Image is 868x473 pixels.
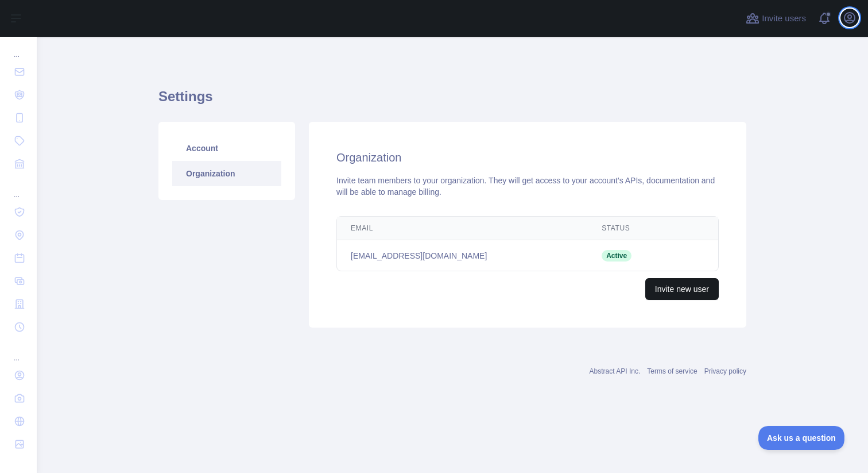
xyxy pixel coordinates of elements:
[336,175,719,198] div: Invite team members to your organization. They will get access to your account's APIs, documentat...
[9,340,28,363] div: ...
[743,9,808,28] button: Invite users
[9,176,28,199] div: ...
[602,250,631,262] span: Active
[9,36,28,59] div: ...
[758,426,845,450] iframe: Toggle Customer Support
[647,367,697,375] a: Terms of service
[336,149,719,166] h2: Organization
[337,240,588,271] td: [EMAIL_ADDRESS][DOMAIN_NAME]
[172,136,281,161] a: Account
[762,12,806,25] span: Invite users
[704,367,746,375] a: Privacy policy
[590,367,641,375] a: Abstract API Inc.
[337,217,588,240] th: Email
[588,217,676,240] th: Status
[158,87,746,115] h1: Settings
[645,278,719,300] button: Invite new user
[172,161,281,186] a: Organization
